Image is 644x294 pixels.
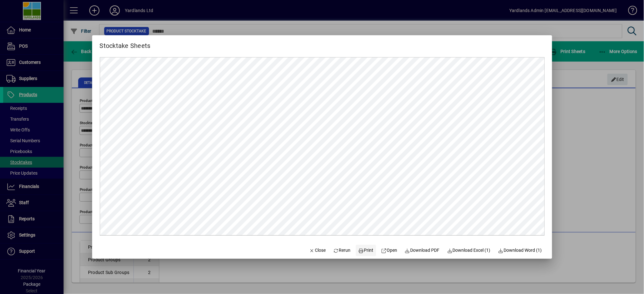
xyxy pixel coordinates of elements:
[333,247,351,254] span: Rerun
[309,247,326,254] span: Close
[381,247,397,254] span: Open
[379,245,400,256] a: Open
[307,245,329,256] button: Close
[405,247,440,254] span: Download PDF
[92,35,158,51] h2: Stocktake Sheets
[496,245,545,256] button: Download Word (1)
[356,245,376,256] button: Print
[498,247,542,254] span: Download Word (1)
[445,245,493,256] button: Download Excel (1)
[358,247,374,254] span: Print
[402,245,442,256] a: Download PDF
[447,247,491,254] span: Download Excel (1)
